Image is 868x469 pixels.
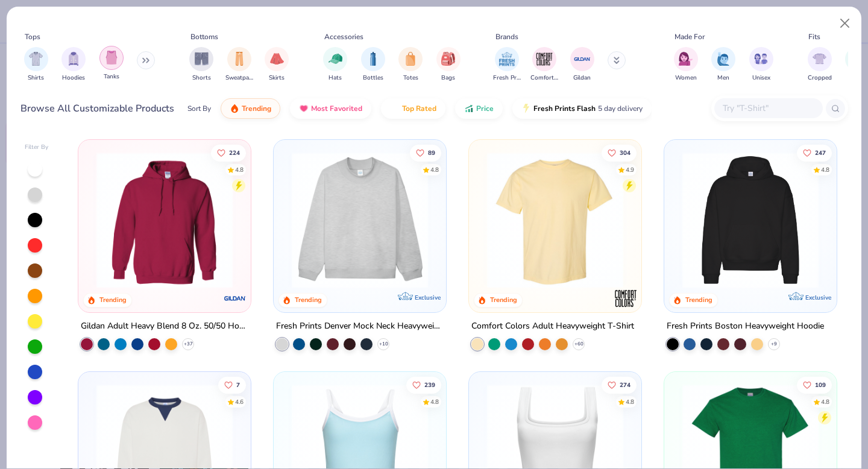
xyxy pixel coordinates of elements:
img: Bottles Image [366,52,380,66]
button: Like [602,376,637,393]
div: Gildan Adult Heavy Blend 8 Oz. 50/50 Hooded Sweatshirt [81,319,248,334]
span: Exclusive [805,294,831,301]
img: Gildan logo [223,286,247,310]
button: filter button [61,47,86,83]
div: filter for Unisex [749,47,773,83]
span: Bags [441,74,455,83]
div: filter for Hoodies [61,47,86,83]
div: filter for Men [711,47,735,83]
button: Like [406,376,441,393]
span: Price [476,104,494,113]
div: filter for Sweatpants [225,47,253,83]
div: 4.8 [430,165,439,174]
span: Fresh Prints [493,74,521,83]
img: Tanks Image [105,51,118,65]
img: Gildan Image [573,50,591,68]
span: 5 day delivery [598,102,643,116]
button: filter button [24,47,48,83]
img: 91acfc32-fd48-4d6b-bdad-a4c1a30ac3fc [676,152,825,288]
div: Fits [808,31,820,42]
img: Comfort Colors logo [614,286,638,310]
div: filter for Cropped [808,47,832,83]
span: Hats [329,74,342,83]
span: Comfort Colors [530,74,558,83]
button: Like [212,144,247,161]
div: filter for Totes [398,47,423,83]
button: Like [797,144,832,161]
img: Fresh Prints Image [498,50,516,68]
span: Exclusive [415,294,441,301]
img: Comfort Colors Image [535,50,553,68]
img: e55d29c3-c55d-459c-bfd9-9b1c499ab3c6 [629,152,777,288]
button: filter button [493,47,521,83]
img: trending.gif [230,104,239,113]
span: Gildan [573,74,591,83]
div: filter for Fresh Prints [493,47,521,83]
img: Sweatpants Image [233,52,246,66]
span: + 60 [574,341,583,348]
div: Fresh Prints Boston Heavyweight Hoodie [667,319,824,334]
button: filter button [570,47,594,83]
img: a90f7c54-8796-4cb2-9d6e-4e9644cfe0fe [434,152,582,288]
span: 304 [620,150,631,156]
img: flash.gif [521,104,531,113]
img: Cropped Image [813,52,826,66]
img: Men Image [717,52,730,66]
span: 224 [230,150,241,156]
div: filter for Tanks [99,46,124,81]
button: filter button [436,47,461,83]
img: most_fav.gif [299,104,309,113]
div: 4.9 [626,165,634,174]
div: 4.6 [236,397,244,406]
button: Fresh Prints Flash5 day delivery [512,98,652,119]
div: Bottoms [190,31,218,42]
button: filter button [189,47,213,83]
span: 247 [815,150,826,156]
span: + 10 [379,341,388,348]
div: Tops [25,31,40,42]
button: filter button [361,47,385,83]
span: Hoodies [62,74,85,83]
span: + 9 [771,341,777,348]
span: Bottles [363,74,383,83]
button: Price [455,98,503,119]
div: Made For [675,31,705,42]
button: filter button [530,47,558,83]
button: Like [410,144,441,161]
span: 239 [424,382,435,388]
button: filter button [99,47,124,83]
div: 4.8 [821,165,829,174]
img: Shirts Image [29,52,43,66]
div: Browse All Customizable Products [20,101,174,116]
div: 4.8 [430,397,439,406]
div: Brands [495,31,518,42]
img: Women Image [679,52,693,66]
span: Most Favorited [311,104,362,113]
div: filter for Hats [323,47,347,83]
span: Totes [403,74,418,83]
span: Trending [242,104,271,113]
button: Like [797,376,832,393]
div: Accessories [324,31,363,42]
button: filter button [674,47,698,83]
span: Skirts [269,74,285,83]
button: Like [219,376,247,393]
div: filter for Gildan [570,47,594,83]
button: Most Favorited [290,98,371,119]
span: + 37 [184,341,193,348]
img: Shorts Image [195,52,209,66]
button: filter button [711,47,735,83]
img: TopRated.gif [390,104,400,113]
span: Shirts [28,74,44,83]
div: 4.8 [821,397,829,406]
button: filter button [749,47,773,83]
input: Try "T-Shirt" [722,101,814,115]
div: filter for Shorts [189,47,213,83]
div: 4.8 [236,165,244,174]
div: filter for Bottles [361,47,385,83]
span: Unisex [752,74,770,83]
button: filter button [323,47,347,83]
span: 274 [620,382,631,388]
img: Hoodies Image [67,52,80,66]
img: Bags Image [441,52,454,66]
